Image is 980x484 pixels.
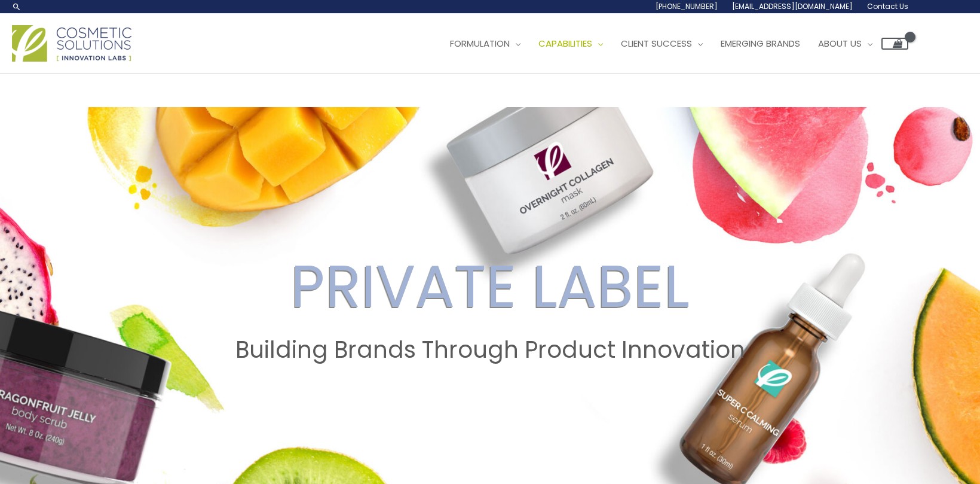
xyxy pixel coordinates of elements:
span: [PHONE_NUMBER] [656,1,718,11]
span: Formulation [450,37,510,50]
img: Cosmetic Solutions Logo [12,25,131,62]
a: Search icon link [12,2,22,11]
span: Contact Us [867,1,908,11]
a: Formulation [441,26,529,62]
span: Emerging Brands [721,37,800,50]
nav: Site Navigation [432,26,908,62]
span: Client Success [621,37,692,50]
a: Capabilities [529,26,612,62]
span: [EMAIL_ADDRESS][DOMAIN_NAME] [732,1,853,11]
span: About Us [818,37,862,50]
h2: PRIVATE LABEL [11,251,969,322]
a: Emerging Brands [712,26,809,62]
span: Capabilities [538,37,592,50]
a: View Shopping Cart, empty [881,38,908,50]
h2: Building Brands Through Product Innovation [11,336,969,364]
a: Client Success [612,26,712,62]
a: About Us [809,26,881,62]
